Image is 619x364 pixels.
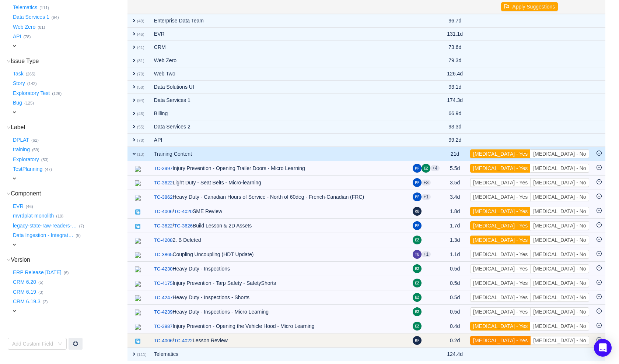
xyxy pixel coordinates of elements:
span: expand [131,71,137,77]
button: [MEDICAL_DATA] - Yes [470,336,531,345]
span: expand [131,137,137,143]
i: icon: minus-circle [597,151,602,156]
button: [MEDICAL_DATA] - Yes [470,207,531,216]
button: [MEDICAL_DATA] - Yes [470,264,531,273]
td: 0.5d [443,262,466,276]
button: [MEDICAL_DATA] - Yes [470,322,531,331]
td: 0.5d [443,290,466,305]
button: Bug [11,97,24,109]
td: Coupling Uncoupling (HDT Update) [150,247,409,262]
a: TC-4006 [154,208,173,215]
button: [MEDICAL_DATA] - Yes [470,293,531,302]
a: TC-3862 [154,194,173,201]
td: Injury Prevention - Opening Trailer Doors - Micro Learning [150,161,409,176]
small: (94) [137,98,144,103]
button: mvrdplat-monolith [11,210,56,222]
small: (5) [76,233,81,238]
td: 1.3d [443,233,466,247]
button: Data Services 1 [11,11,52,23]
a: TC-4239 [154,308,173,316]
td: EVR [150,28,409,41]
td: Build Lesson & 2D Assets [150,219,409,233]
small: (5) [38,280,43,285]
i: icon: minus-circle [597,280,602,285]
td: Injury Prevention - Tarp Safety - SafetyShorts [150,276,409,290]
img: 12189 [135,266,141,272]
span: expand [131,57,137,63]
button: icon: flagApply Suggestions [501,2,558,11]
img: EZ [422,164,430,173]
small: (126) [52,91,62,96]
button: [MEDICAL_DATA] - No [530,279,589,287]
td: 99.2d [443,134,466,147]
td: 0.5d [443,305,466,319]
td: Data Services 1 [150,94,409,107]
span: expand [131,84,137,90]
small: (6) [64,271,69,275]
div: Add Custom Field [12,340,54,347]
span: / [154,338,174,343]
button: [MEDICAL_DATA] - Yes [470,178,531,187]
td: Heavy Duty - Inspections - Shorts [150,290,409,305]
button: [MEDICAL_DATA] - Yes [470,221,531,230]
span: expand [131,31,137,37]
td: 0.5d [443,276,466,290]
button: [MEDICAL_DATA] - Yes [470,307,531,316]
i: icon: minus-circle [597,165,602,170]
button: [MEDICAL_DATA] - No [530,192,589,201]
a: TC-4175 [154,280,173,287]
small: (265) [26,72,35,76]
small: (19) [56,214,63,218]
img: 12189 [135,295,141,301]
td: Injury Prevention - Opening the Vehicle Hood - Micro Learning [150,319,409,333]
img: 10616 [135,223,141,229]
button: [MEDICAL_DATA] - No [530,207,589,216]
button: [MEDICAL_DATA] - Yes [470,236,531,244]
i: icon: minus-circle [597,294,602,299]
h3: Issue Type [11,57,127,65]
i: icon: minus-circle [597,222,602,227]
td: Training Content [150,147,409,161]
a: TC-4022 [174,337,193,344]
td: 174.3d [443,94,466,107]
i: icon: minus-circle [597,208,602,213]
td: 0.2d [443,333,466,348]
i: icon: down [58,342,62,347]
a: TC-4020 [174,208,193,215]
span: / [154,208,174,214]
td: 73.6d [443,41,466,54]
i: icon: down [7,192,11,196]
td: Web Zero [150,54,409,67]
img: EZ [413,293,422,302]
a: TC-4208 [154,237,173,244]
td: 3.5d [443,176,466,190]
button: [MEDICAL_DATA] - Yes [470,250,531,259]
aui-badge: +1 [422,251,431,257]
td: Light Duty - Seat Belts - Micro-learning [150,176,409,190]
button: [MEDICAL_DATA] - No [530,307,589,316]
td: 1.1d [443,247,466,262]
button: training [11,144,32,156]
td: 5.5d [443,161,466,176]
small: (142) [27,81,37,86]
a: TC-4230 [154,265,173,273]
small: (58) [137,85,144,89]
i: icon: down [7,59,11,63]
button: [MEDICAL_DATA] - No [530,322,589,331]
td: 21d [443,147,466,161]
button: Exploratory [11,153,41,165]
span: expand [131,124,137,130]
i: icon: minus-circle [597,308,602,314]
small: (94) [52,15,59,20]
td: Heavy Duty - Canadian Hours of Service - North of 60deg - French-Canadian (FRC) [150,190,409,204]
small: (70) [137,72,144,76]
span: expand [131,110,137,116]
a: TC-3997 [154,165,173,172]
button: Data Ingestion - Integrat… [11,230,76,241]
small: (59) [32,148,39,152]
img: PF [413,221,422,230]
td: Web Two [150,67,409,81]
img: 12189 [135,310,141,315]
span: expand [11,43,17,49]
button: [MEDICAL_DATA] - No [530,149,589,158]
